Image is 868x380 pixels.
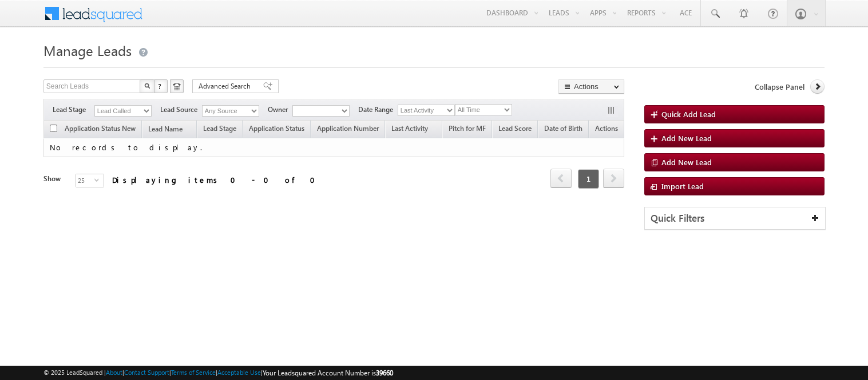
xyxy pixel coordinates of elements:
a: Lead Score [493,122,537,137]
span: Actions [589,122,624,137]
a: Application Number [311,122,385,137]
span: Add New Lead [661,133,712,143]
input: Check all records [50,125,57,132]
span: select [94,177,104,182]
span: 1 [578,169,599,189]
a: Contact Support [124,369,169,376]
a: Last Activity [386,122,434,137]
div: Quick Filters [645,207,825,230]
span: Pitch for MF [449,124,486,133]
a: Application Status New [59,122,141,137]
span: © 2025 LeadSquared | | | | | [43,367,393,378]
td: No records to display. [43,138,624,157]
a: About [106,369,122,376]
span: Lead Stage [53,105,94,115]
span: Date Range [358,105,398,115]
span: Owner [268,105,292,115]
a: Lead Name [142,123,188,138]
button: ? [154,79,168,93]
span: prev [550,169,572,188]
a: next [603,170,624,188]
span: Lead Stage [203,124,236,133]
a: prev [550,170,572,188]
span: 25 [76,174,94,187]
span: Application Status [249,124,304,133]
button: Actions [558,79,624,94]
span: Import Lead [661,181,704,191]
span: Quick Add Lead [661,109,716,119]
span: Advanced Search [199,81,254,91]
span: Manage Leads [43,41,132,59]
span: Lead Source [160,105,202,115]
span: ? [158,81,163,91]
a: Lead Stage [197,122,242,137]
span: Application Status New [65,124,136,133]
span: Lead Score [498,124,532,133]
img: Search [144,83,150,89]
span: next [603,169,624,188]
a: Pitch for MF [443,122,492,137]
span: Collapse Panel [755,82,804,92]
a: Application Status [243,122,310,137]
div: Show [43,174,66,184]
a: Terms of Service [171,369,216,376]
a: Acceptable Use [217,369,261,376]
span: Add New Lead [661,157,712,167]
span: Date of Birth [544,124,582,133]
span: 39660 [376,369,393,377]
span: Application Number [317,124,379,133]
div: Displaying items 0 - 0 of 0 [112,173,322,186]
a: Date of Birth [538,122,588,137]
span: Your Leadsquared Account Number is [263,369,393,377]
